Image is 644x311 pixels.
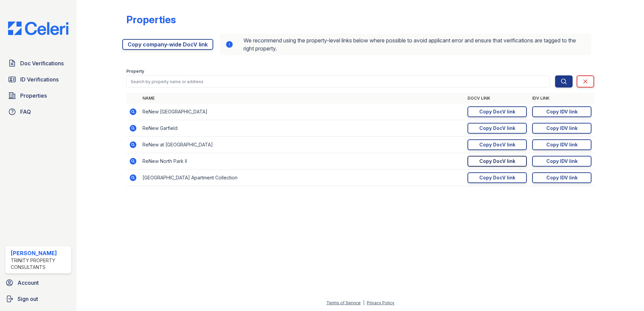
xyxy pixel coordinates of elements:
a: ID Verifications [5,73,71,86]
a: Account [3,276,74,289]
img: CE_Logo_Blue-a8612792a0a2168367f1c8372b55b34899dd931a85d93a1a3d3e32e68fde9ad4.png [3,22,74,35]
td: ReNew at [GEOGRAPHIC_DATA] [140,137,465,153]
a: Copy DocV link [468,172,527,183]
div: Copy DocV link [479,141,515,148]
a: Copy IDV link [532,156,591,167]
td: ReNew Garfield [140,120,465,137]
span: Sign out [18,295,38,303]
div: | [363,300,364,305]
a: FAQ [5,105,71,118]
td: [GEOGRAPHIC_DATA] Apartment Collection [140,170,465,186]
a: Copy DocV link [468,139,527,150]
a: Copy company-wide DocV link [122,39,213,50]
span: Doc Verifications [20,59,64,67]
td: ReNew North Park II [140,153,465,170]
td: ReNew [GEOGRAPHIC_DATA] [140,104,465,120]
span: Properties [20,92,47,100]
div: Properties [126,13,176,26]
a: Privacy Policy [367,300,394,305]
a: Copy DocV link [468,106,527,117]
div: Copy DocV link [479,108,515,115]
div: Copy DocV link [479,174,515,181]
a: Terms of Service [326,300,361,305]
div: Copy IDV link [546,174,578,181]
a: Properties [5,89,71,102]
input: Search by property name or address [126,75,550,88]
th: Name [140,93,465,104]
span: FAQ [20,108,31,116]
span: ID Verifications [20,75,59,83]
div: Copy DocV link [479,158,515,165]
th: DocV Link [465,93,529,104]
a: Copy IDV link [532,139,591,150]
a: Copy IDV link [532,172,591,183]
a: Copy IDV link [532,106,591,117]
div: Copy IDV link [546,141,578,148]
div: We recommend using the property-level links below where possible to avoid applicant error and ens... [220,34,591,55]
a: Sign out [3,292,74,306]
label: Property [126,69,144,74]
span: Account [18,279,39,287]
div: Copy IDV link [546,108,578,115]
a: Copy IDV link [532,123,591,134]
th: IDV Link [529,93,594,104]
div: Copy IDV link [546,125,578,132]
a: Doc Verifications [5,57,71,70]
div: [PERSON_NAME] [11,249,68,257]
div: Copy IDV link [546,158,578,165]
a: Copy DocV link [468,156,527,167]
div: Copy DocV link [479,125,515,132]
a: Copy DocV link [468,123,527,134]
div: Trinity Property Consultants [11,257,68,271]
